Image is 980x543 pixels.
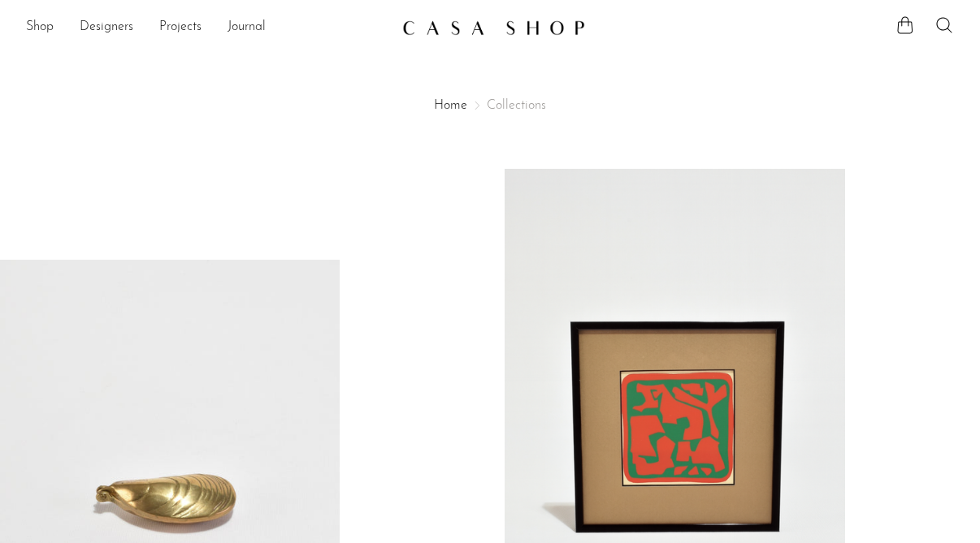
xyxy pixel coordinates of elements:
[487,99,546,112] span: Collections
[434,99,467,112] a: Home
[26,99,954,112] nav: Breadcrumbs
[80,17,133,38] a: Designers
[26,17,54,38] a: Shop
[26,14,389,41] ul: NEW HEADER MENU
[228,17,266,38] a: Journal
[26,14,389,41] nav: Desktop navigation
[159,17,202,38] a: Projects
